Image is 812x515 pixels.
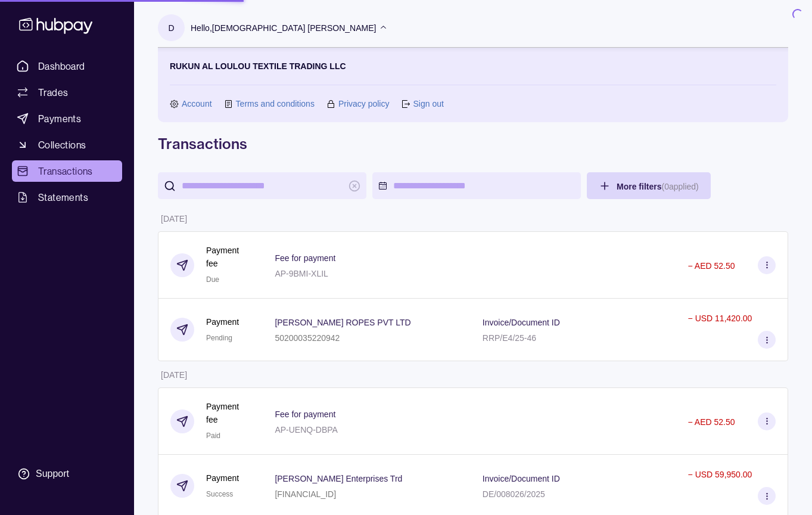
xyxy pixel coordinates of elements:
span: Pending [206,334,232,342]
p: [DATE] [161,370,187,380]
p: [PERSON_NAME] ROPES PVT LTD [275,318,410,327]
p: D [168,21,174,35]
p: Invoice/Document ID [483,318,560,327]
p: [PERSON_NAME] Enterprises Trd [275,474,402,483]
a: Account [182,97,212,110]
p: Payment [206,315,239,328]
p: Payment [206,471,239,485]
p: RUKUN AL LOULOU TEXTILE TRADING LLC [170,60,346,73]
p: Fee for payment [275,253,335,263]
p: − USD 59,950.00 [688,470,752,479]
p: − AED 52.50 [688,417,735,427]
span: Trades [38,85,68,100]
span: Collections [38,138,86,152]
p: − USD 11,420.00 [688,314,752,323]
p: AP-UENQ-DBPA [275,425,338,435]
a: Payments [12,108,122,129]
span: Statements [38,190,88,204]
a: Privacy policy [338,97,390,110]
span: More filters [617,182,699,191]
span: Dashboard [38,59,85,73]
p: RRP/E4/25-46 [483,333,536,343]
a: Trades [12,82,122,103]
span: Success [206,490,233,498]
p: DE/008026/2025 [483,489,545,499]
input: search [182,172,343,199]
span: Paid [206,432,220,440]
p: − AED 52.50 [688,261,735,271]
a: Terms and conditions [236,97,315,110]
p: [DATE] [161,214,187,224]
button: More filters(0applied) [587,172,711,199]
p: Payment fee [206,400,251,426]
p: [FINANCIAL_ID] [275,489,336,499]
a: Sign out [413,97,443,110]
h1: Transactions [158,134,788,153]
div: Support [36,467,69,480]
p: AP-9BMI-XLIL [275,269,328,278]
p: Invoice/Document ID [483,474,560,483]
a: Statements [12,187,122,208]
p: Hello, [DEMOGRAPHIC_DATA] [PERSON_NAME] [191,21,376,35]
p: 50200035220942 [275,333,340,343]
p: ( 0 applied) [661,182,698,191]
a: Support [12,461,122,486]
a: Transactions [12,160,122,182]
p: Payment fee [206,244,251,270]
span: Transactions [38,164,93,178]
a: Collections [12,134,122,156]
span: Due [206,275,219,284]
p: Fee for payment [275,409,335,419]
a: Dashboard [12,55,122,77]
span: Payments [38,111,81,126]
